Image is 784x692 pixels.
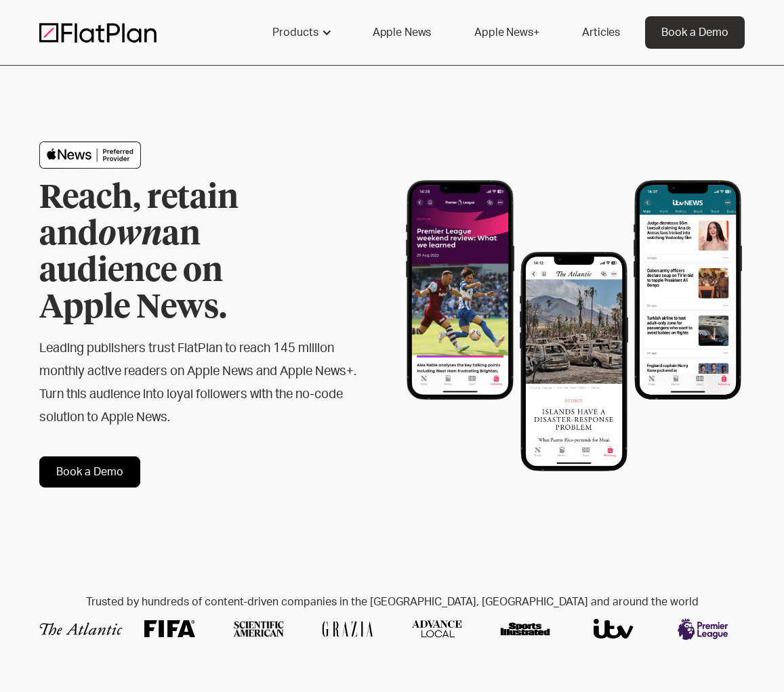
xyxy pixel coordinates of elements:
div: Products [272,24,318,41]
a: Apple News+ [458,16,555,49]
div: Products [256,16,346,49]
a: Book a Demo [39,456,140,488]
h2: Leading publishers trust FlatPlan to reach 145 million monthly active readers on Apple News and A... [39,337,357,429]
a: Book a Demo [645,16,745,49]
a: Apple News [356,16,447,49]
a: Articles [566,16,636,49]
div: Book a Demo [661,24,728,41]
h2: Trusted by hundreds of content-driven companies in the [GEOGRAPHIC_DATA], [GEOGRAPHIC_DATA] and a... [39,596,745,609]
em: own [98,219,162,251]
h1: Reach, retain and an audience on Apple News. [39,180,317,326]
